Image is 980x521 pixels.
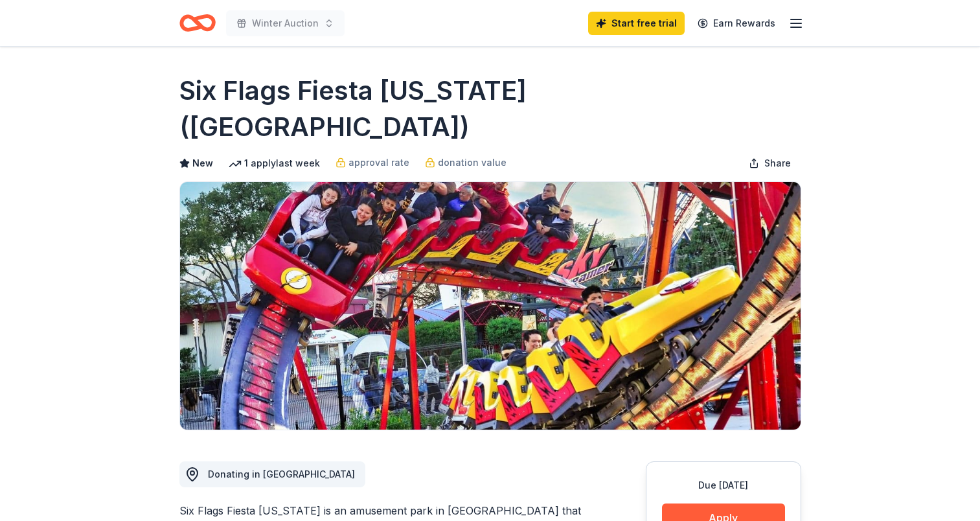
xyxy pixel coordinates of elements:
[226,10,345,36] button: Winter Auction
[336,155,409,170] a: approval rate
[208,469,355,480] span: Donating in [GEOGRAPHIC_DATA]
[662,478,785,493] div: Due [DATE]
[252,16,319,31] span: Winter Auction
[179,8,216,38] a: Home
[764,156,791,171] span: Share
[348,155,409,170] span: approval rate
[690,12,783,35] a: Earn Rewards
[588,12,685,35] a: Start free trial
[738,150,801,176] button: Share
[192,156,213,171] span: New
[229,156,320,171] div: 1 apply last week
[438,155,507,170] span: donation value
[180,182,801,430] img: Image for Six Flags Fiesta Texas (San Antonio)
[425,155,507,170] a: donation value
[179,73,801,145] h1: Six Flags Fiesta [US_STATE] ([GEOGRAPHIC_DATA])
